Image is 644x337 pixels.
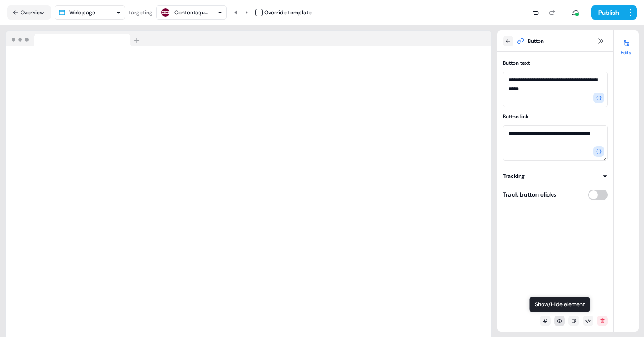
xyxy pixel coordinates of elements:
[529,297,591,312] div: Show/Hide element
[503,172,525,181] div: Tracking
[6,31,143,47] img: Browser topbar
[264,8,312,17] div: Override template
[503,172,608,181] button: Tracking
[591,5,624,20] button: Publish
[528,37,544,46] span: Button
[156,5,227,20] button: Contentsquare
[503,190,556,199] label: Track button clicks
[7,5,51,20] button: Overview
[503,59,530,67] label: Button text
[69,8,95,17] div: Web page
[174,8,210,17] div: Contentsquare
[614,36,639,55] button: Edits
[503,113,529,120] label: Button link
[129,8,153,17] div: targeting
